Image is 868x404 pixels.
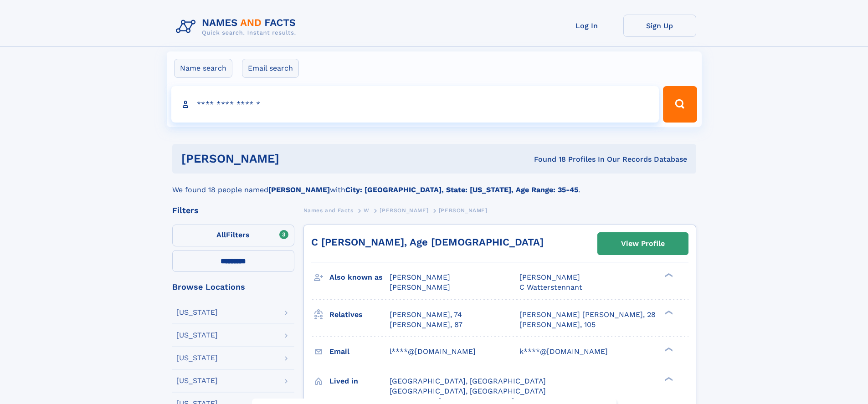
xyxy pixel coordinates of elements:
[329,307,390,322] h3: Relatives
[519,273,580,281] span: [PERSON_NAME]
[172,225,294,246] label: Filters
[519,310,656,320] a: [PERSON_NAME] [PERSON_NAME], 28
[303,205,354,216] a: Names and Facts
[172,15,303,39] img: Logo Names and Facts
[176,309,218,316] div: [US_STATE]
[623,15,696,37] a: Sign Up
[663,346,673,352] div: ❯
[345,185,578,194] b: City: [GEOGRAPHIC_DATA], State: [US_STATE], Age Range: 35-45
[390,273,450,281] span: [PERSON_NAME]
[390,377,546,385] span: [GEOGRAPHIC_DATA], [GEOGRAPHIC_DATA]
[364,205,370,216] a: W
[329,373,390,389] h3: Lived in
[390,310,462,320] a: [PERSON_NAME], 74
[176,332,218,339] div: [US_STATE]
[176,354,218,362] div: [US_STATE]
[172,206,294,215] div: Filters
[380,207,428,214] span: [PERSON_NAME]
[598,233,688,255] a: View Profile
[171,86,659,123] input: search input
[364,207,370,214] span: W
[172,283,294,291] div: Browse Locations
[550,15,623,37] a: Log In
[216,230,226,239] span: All
[172,174,696,195] div: We found 18 people named with .
[519,320,596,330] a: [PERSON_NAME], 105
[181,153,407,164] h1: [PERSON_NAME]
[311,236,544,248] a: C [PERSON_NAME], Age [DEMOGRAPHIC_DATA]
[242,59,299,78] label: Email search
[329,344,390,359] h3: Email
[390,387,546,395] span: [GEOGRAPHIC_DATA], [GEOGRAPHIC_DATA]
[268,185,330,194] b: [PERSON_NAME]
[390,320,462,330] a: [PERSON_NAME], 87
[329,270,390,285] h3: Also known as
[390,283,450,291] span: [PERSON_NAME]
[663,86,697,123] button: Search Button
[176,377,218,384] div: [US_STATE]
[380,205,428,216] a: [PERSON_NAME]
[439,207,488,214] span: [PERSON_NAME]
[406,154,687,164] div: Found 18 Profiles In Our Records Database
[174,59,232,78] label: Name search
[663,309,673,315] div: ❯
[663,376,673,382] div: ❯
[519,283,582,291] span: C Watterstennant
[663,272,673,278] div: ❯
[621,233,665,254] div: View Profile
